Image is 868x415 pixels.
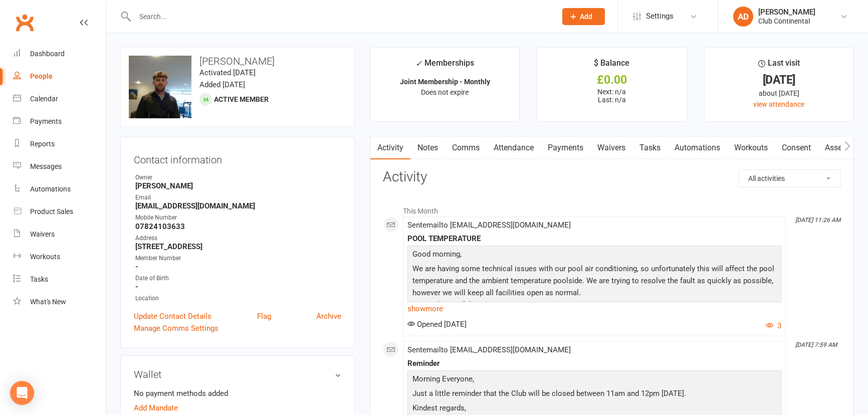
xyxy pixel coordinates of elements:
[758,8,815,17] div: [PERSON_NAME]
[421,88,469,96] span: Does not expire
[13,291,106,313] a: What's New
[13,110,106,133] a: Payments
[135,274,341,283] div: Date of Birth
[13,200,106,223] a: Product Sales
[30,162,62,170] div: Messages
[134,387,341,399] li: No payment methods added
[594,57,629,75] div: $ Balance
[134,369,341,380] h3: Wallet
[546,75,677,85] div: £0.00
[13,155,106,178] a: Messages
[30,95,58,103] div: Calendar
[135,242,341,251] strong: [STREET_ADDRESS]
[13,246,106,268] a: Workouts
[632,136,668,159] a: Tasks
[13,223,106,246] a: Waivers
[400,78,490,86] strong: Joint Membership - Monthly
[410,248,779,263] p: Good morning,
[135,201,341,211] strong: [EMAIL_ADDRESS][DOMAIN_NAME]
[135,193,341,202] div: Email
[733,7,753,27] div: AD
[135,181,341,190] strong: [PERSON_NAME]
[410,387,779,402] p: Just a little reminder that the Club will be closed between 11am and 12pm [DATE].
[407,345,571,354] span: Sent email to [EMAIL_ADDRESS][DOMAIN_NAME]
[758,17,815,26] div: Club Continental
[30,72,53,80] div: People
[134,310,211,322] a: Update Contact Details
[12,10,37,35] a: Clubworx
[13,268,106,291] a: Tasks
[30,230,55,238] div: Waivers
[129,56,191,118] img: image1753522108.png
[135,234,341,243] div: Address
[410,136,445,159] a: Notes
[795,217,840,224] i: [DATE] 11:26 AM
[316,310,341,322] a: Archive
[214,95,269,103] span: Active member
[714,88,844,99] div: about [DATE]
[13,133,106,155] a: Reports
[668,136,727,159] a: Automations
[487,136,541,159] a: Attendance
[370,136,410,159] a: Activity
[410,263,779,337] p: We are having some technical issues with our pool air conditioning, so unfortunately this will af...
[30,253,60,261] div: Workouts
[445,136,487,159] a: Comms
[714,75,844,85] div: [DATE]
[13,88,106,110] a: Calendar
[407,359,781,368] div: Reminder
[541,136,590,159] a: Payments
[135,262,341,271] strong: -
[30,298,66,306] div: What's New
[546,88,677,104] p: Next: n/a Last: n/a
[13,43,106,65] a: Dashboard
[646,5,674,28] span: Settings
[199,68,256,77] time: Activated [DATE]
[758,57,800,75] div: Last visit
[13,65,106,88] a: People
[407,235,781,243] div: POOL TEMPERATURE
[30,140,55,148] div: Reports
[407,302,781,316] a: show more
[135,254,341,263] div: Member Number
[199,80,245,89] time: Added [DATE]
[10,381,34,405] div: Open Intercom Messenger
[407,221,571,230] span: Sent email to [EMAIL_ADDRESS][DOMAIN_NAME]
[134,402,178,414] a: Add Mandate
[132,10,549,24] input: Search...
[134,150,341,165] h3: Contact information
[30,117,62,125] div: Payments
[30,50,65,58] div: Dashboard
[134,322,219,334] a: Manage Comms Settings
[562,8,605,25] button: Add
[753,100,804,108] a: view attendance
[410,373,779,387] p: Morning Everyone,
[580,13,592,21] span: Add
[135,222,341,231] strong: 07824103633
[775,136,818,159] a: Consent
[727,136,775,159] a: Workouts
[766,320,781,332] button: 3
[257,310,271,322] a: Flag
[30,185,71,193] div: Automations
[383,169,841,185] h3: Activity
[415,59,422,68] i: ✓
[135,294,341,303] div: Location
[129,56,346,67] h3: [PERSON_NAME]
[135,282,341,291] strong: -
[135,213,341,223] div: Mobile Number
[407,320,467,329] span: Opened [DATE]
[415,57,474,75] div: Memberships
[135,173,341,182] div: Owner
[30,275,48,283] div: Tasks
[30,207,73,216] div: Product Sales
[795,341,837,348] i: [DATE] 7:59 AM
[383,200,841,217] li: This Month
[13,178,106,200] a: Automations
[590,136,632,159] a: Waivers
